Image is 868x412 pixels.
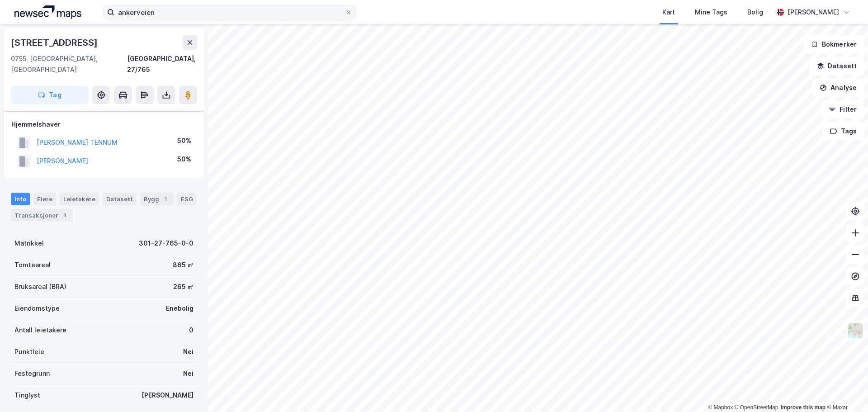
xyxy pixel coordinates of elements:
[812,79,864,97] button: Analyse
[60,193,99,205] div: Leietakere
[33,193,56,205] div: Eiere
[14,325,66,336] div: Antall leietakere
[177,154,191,165] div: 50%
[14,346,44,357] div: Punktleie
[11,209,73,222] div: Transaksjoner
[60,211,69,220] div: 1
[127,53,197,75] div: [GEOGRAPHIC_DATA], 27/765
[114,5,345,19] input: Søk på adresse, matrikkel, gårdeiere, leietakere eller personer
[11,193,30,205] div: Info
[821,100,864,118] button: Filter
[14,5,81,19] img: logo.a4113a55bc3d86da70a041830d287a7e.svg
[695,7,727,18] div: Mine Tags
[781,404,826,411] a: Improve this map
[183,346,193,357] div: Nei
[14,303,60,314] div: Eiendomstype
[14,281,66,292] div: Bruksareal (BRA)
[139,238,193,249] div: 301-27-765-0-0
[166,303,193,314] div: Enebolig
[161,194,170,204] div: 1
[662,7,675,18] div: Kart
[173,260,193,270] div: 865 ㎡
[11,53,127,75] div: 0755, [GEOGRAPHIC_DATA], [GEOGRAPHIC_DATA]
[189,325,193,336] div: 0
[14,238,44,249] div: Matrikkel
[177,135,191,146] div: 50%
[173,281,193,292] div: 265 ㎡
[788,7,839,18] div: [PERSON_NAME]
[708,404,733,411] a: Mapbox
[735,404,778,411] a: OpenStreetMap
[822,122,864,140] button: Tags
[142,390,193,401] div: [PERSON_NAME]
[803,35,864,53] button: Bokmerker
[847,322,864,339] img: Z
[747,7,763,18] div: Bolig
[183,368,193,379] div: Nei
[14,260,51,270] div: Tomteareal
[809,57,864,75] button: Datasett
[11,35,99,50] div: [STREET_ADDRESS]
[11,119,197,130] div: Hjemmelshaver
[823,369,868,412] iframe: Chat Widget
[823,369,868,412] div: Kontrollprogram for chat
[177,193,197,205] div: ESG
[14,368,50,379] div: Festegrunn
[140,193,174,205] div: Bygg
[11,86,89,104] button: Tag
[103,193,137,205] div: Datasett
[14,390,40,401] div: Tinglyst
